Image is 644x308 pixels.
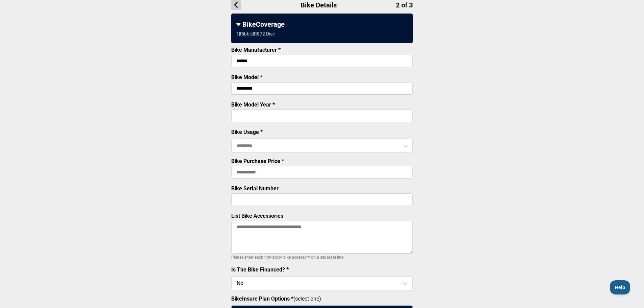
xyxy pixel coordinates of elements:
[231,101,275,108] label: Bike Model Year *
[231,295,413,302] label: (select one)
[236,20,408,28] div: BikeCoverage
[231,129,263,135] label: Bike Usage *
[231,185,279,192] label: Bike Serial Number
[396,1,413,9] span: 2 of 3
[231,253,413,261] p: Please enter each non-stock bike accessory on a separate line
[231,158,284,164] label: Bike Purchase Price *
[231,47,281,53] label: Bike Manufacturer *
[236,31,275,37] div: 1 | Ribble | R872 Disc
[231,266,289,273] label: Is The Bike Financed? *
[231,74,262,80] label: Bike Model *
[231,213,283,219] label: List Bike Accessories
[231,295,293,302] strong: BikeInsure Plan Options *
[610,280,630,294] iframe: Toggle Customer Support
